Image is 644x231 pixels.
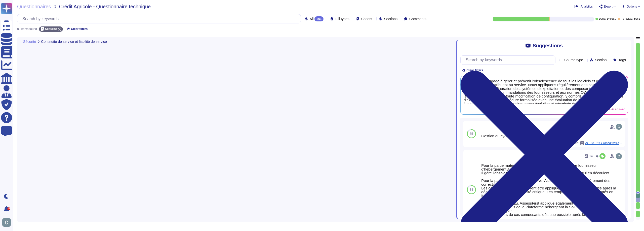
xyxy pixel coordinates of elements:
[627,5,637,8] span: Options
[71,27,88,30] span: Clear filters
[23,40,36,43] span: Sécurité
[581,5,593,8] span: Analytics
[45,27,57,30] span: Sécurité
[1,217,15,228] button: user
[384,17,397,21] span: Sections
[616,153,622,159] img: user
[604,5,613,8] span: Export
[599,18,606,20] span: Done:
[470,188,473,191] span: 84
[575,5,593,9] button: Analytics
[310,17,314,21] span: All
[17,4,51,9] span: Questionnaires
[616,124,622,130] img: user
[634,18,640,20] span: 3 / 261
[470,132,473,135] span: 85
[2,218,11,227] img: user
[621,18,633,20] span: To review:
[607,18,616,20] span: 146 / 261
[41,40,107,43] span: Continuité de service et fiabilité de service
[335,17,349,21] span: Fill types
[361,17,372,21] span: Sheets
[20,14,301,23] input: Search by keywords
[7,207,10,210] div: 9+
[59,4,151,9] span: Crédit Agricole - Questionnaire technique
[409,17,426,21] span: Comments
[17,27,37,30] div: 83 items found
[463,56,555,64] input: Search by keywords
[314,16,324,21] div: 261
